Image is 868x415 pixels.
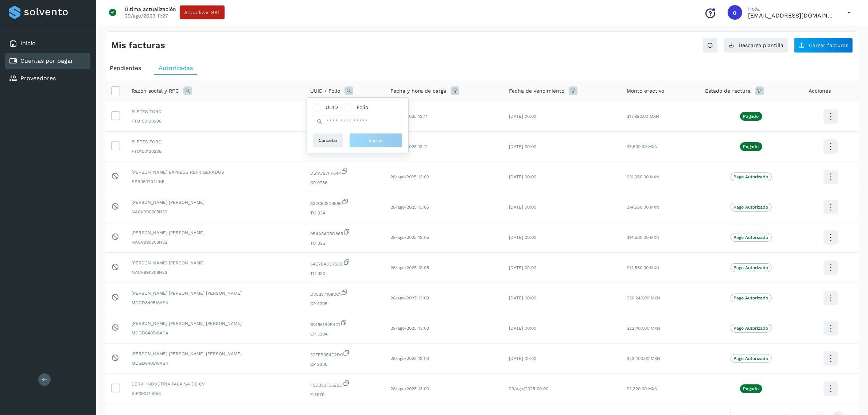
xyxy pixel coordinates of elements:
[627,114,659,119] span: $17,920.00 MXN
[132,260,299,266] span: [PERSON_NAME] [PERSON_NAME]
[734,356,768,361] p: Pago Autorizado
[20,75,56,82] a: Proveedores
[132,390,299,397] span: SIP090714F58
[734,326,768,331] p: Pago Autorizado
[627,386,658,391] span: $2,320.00 MXN
[627,205,659,210] span: $14,560.00 MXN
[390,265,429,270] span: 28/ago/2025 13:05
[809,43,848,48] span: Cargar facturas
[310,349,379,358] span: 32FFB3E4C2D0
[132,169,299,175] span: [PERSON_NAME] EXPRESS REFRIGERADOS
[748,6,836,12] p: Hola,
[132,350,299,357] span: [PERSON_NAME] [PERSON_NAME] [PERSON_NAME]
[20,57,73,64] a: Cuentas por pagar
[125,6,176,12] p: Última actualización
[794,38,853,53] button: Cargar facturas
[132,269,299,276] span: NACV990308H32
[310,300,379,307] span: CP 3305
[310,259,379,267] span: 64E7E4CC75CC
[390,205,429,210] span: 28/ago/2025 13:05
[20,40,36,47] a: Inicio
[509,235,536,240] span: [DATE] 00:00
[310,240,379,247] span: TU 335
[509,386,548,391] span: 29/ago/2025 00:00
[509,114,536,119] span: [DATE] 00:00
[734,265,768,270] p: Pago Autorizado
[310,289,379,298] span: D75237108CC1
[310,198,379,207] span: 832C603C9686
[509,205,536,210] span: [DATE] 00:00
[390,87,446,95] span: Fecha y hora de carga
[627,174,659,179] span: $31,360.00 MXN
[132,239,299,245] span: NACV990308H32
[509,144,536,149] span: [DATE] 00:00
[627,265,659,270] span: $14,560.00 MXN
[390,114,428,119] span: 28/ago/2025 13:11
[132,381,299,387] span: SERVI INDUSTRIA PACA SA DE CV
[734,235,768,240] p: Pago Autorizado
[627,326,660,331] span: $22,400.00 MXN
[390,326,429,331] span: 28/ago/2025 13:03
[132,148,299,155] span: FTO150130238
[509,87,564,95] span: Fecha de vencimiento
[743,144,759,149] p: Pagado
[627,144,658,149] span: $5,600.00 MXN
[627,87,664,95] span: Monto efectivo
[310,361,379,368] span: CP 3306
[705,87,751,95] span: Estado de factura
[310,319,379,328] span: 1B4861B2E4C1
[748,12,836,19] p: orlando@rfllogistics.com.mx
[132,299,299,306] span: MOGD840518AS4
[310,380,379,388] span: F5D333F362BD
[132,139,299,145] span: FLETES TORO
[310,210,379,216] span: TU 334
[390,174,429,179] span: 28/ago/2025 13:09
[159,65,193,71] span: Autorizadas
[627,356,660,361] span: $22,400.00 MXN
[310,391,379,398] span: F 5979
[132,178,299,185] span: SER060704UK5
[132,320,299,327] span: [PERSON_NAME] [PERSON_NAME] [PERSON_NAME]
[310,270,379,277] span: TU 330
[132,209,299,215] span: NACV990308H32
[111,40,165,51] h4: Mis facturas
[132,108,299,115] span: FLETES TORO
[132,229,299,236] span: [PERSON_NAME] [PERSON_NAME]
[310,331,379,337] span: CP 3304
[724,38,788,53] button: Descarga plantilla
[184,10,220,15] span: Actualizar SAT
[310,228,379,237] span: 0B4A94CBD865
[509,174,536,179] span: [DATE] 00:00
[132,290,299,296] span: [PERSON_NAME] [PERSON_NAME] [PERSON_NAME]
[509,265,536,270] span: [DATE] 00:00
[509,356,536,361] span: [DATE] 00:00
[743,114,759,119] p: Pagado
[734,295,768,300] p: Pago Autorizado
[132,199,299,206] span: [PERSON_NAME] [PERSON_NAME]
[132,360,299,366] span: MOGD840518AS4
[509,326,536,331] span: [DATE] 00:00
[110,65,141,71] span: Pendientes
[132,118,299,124] span: FTO150130238
[132,330,299,336] span: MOGD840518AS4
[5,70,90,86] div: Proveedores
[390,295,429,300] span: 28/ago/2025 13:03
[390,386,429,391] span: 28/ago/2025 13:00
[180,5,225,19] button: Actualizar SAT
[390,144,428,149] span: 28/ago/2025 13:11
[734,174,768,179] p: Pago Autorizado
[743,386,759,391] p: Pagado
[125,12,168,19] p: 29/ago/2023 11:27
[809,87,831,95] span: Acciones
[627,295,660,300] span: $30,240.00 MXN
[627,235,659,240] span: $14,560.00 MXN
[390,356,429,361] span: 28/ago/2025 13:03
[734,205,768,210] p: Pago Autorizado
[310,168,379,177] span: D51A727FF644
[132,87,179,95] span: Razón social y RFC
[310,87,340,95] span: UUID / Folio
[739,43,783,48] span: Descarga plantilla
[310,179,379,186] span: CP 9786
[509,295,536,300] span: [DATE] 00:00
